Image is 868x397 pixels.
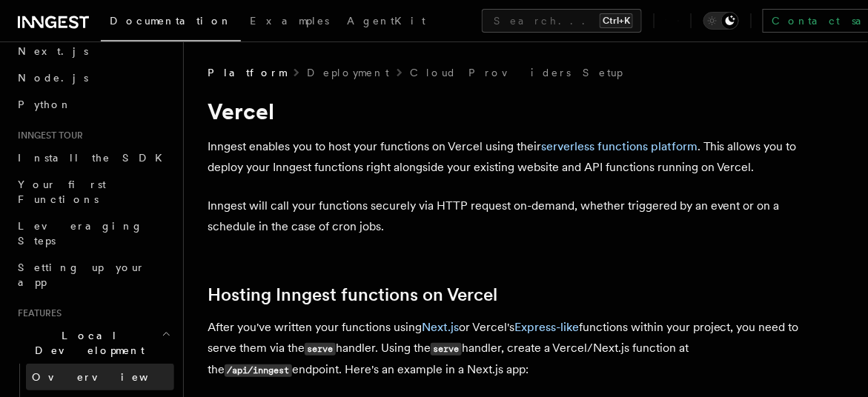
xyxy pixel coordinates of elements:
[12,130,83,141] span: Inngest tour
[12,328,162,358] span: Local Development
[12,254,174,296] a: Setting up your app
[208,136,801,178] p: Inngest enables you to host your functions on Vercel using their . This allows you to deploy your...
[18,261,145,288] span: Setting up your app
[305,343,336,356] code: serve
[12,38,174,64] a: Next.js
[347,15,425,27] span: AgentKit
[12,213,174,254] a: Leveraging Steps
[12,91,174,118] a: Python
[110,15,232,27] span: Documentation
[12,64,174,91] a: Node.js
[12,171,174,213] a: Your first Functions
[338,4,434,40] a: AgentKit
[422,320,459,334] a: Next.js
[208,98,801,124] h1: Vercel
[514,320,579,334] a: Express-like
[208,65,286,80] span: Platform
[250,15,329,27] span: Examples
[482,9,642,33] button: Search...Ctrl+K
[307,65,389,80] a: Deployment
[18,152,171,164] span: Install the SDK
[241,4,338,40] a: Examples
[410,65,623,80] a: Cloud Providers Setup
[101,4,241,41] a: Documentation
[18,220,143,247] span: Leveraging Steps
[18,179,106,205] span: Your first Functions
[541,139,698,153] a: serverless functions platform
[225,364,292,377] code: /api/inngest
[12,322,174,364] button: Local Development
[208,317,801,381] p: After you've written your functions using or Vercel's functions within your project, you need to ...
[703,12,739,30] button: Toggle dark mode
[18,72,88,84] span: Node.js
[18,45,88,57] span: Next.js
[12,307,62,319] span: Features
[18,99,72,110] span: Python
[208,284,497,305] a: Hosting Inngest functions on Vercel
[12,144,174,171] a: Install the SDK
[600,13,633,28] kbd: Ctrl+K
[32,371,185,383] span: Overview
[26,364,174,390] a: Overview
[208,196,801,237] p: Inngest will call your functions securely via HTTP request on-demand, whether triggered by an eve...
[431,343,462,356] code: serve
